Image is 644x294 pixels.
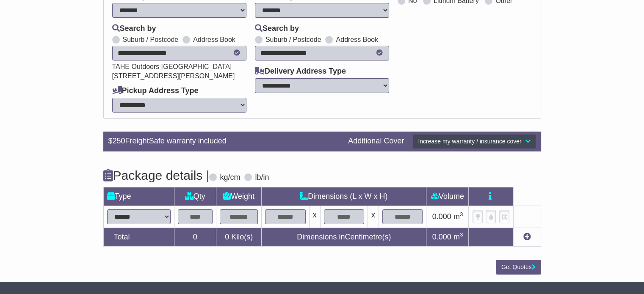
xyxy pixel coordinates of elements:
label: Address Book [336,36,378,44]
span: 0.000 [432,233,451,241]
label: kg/cm [220,173,240,182]
label: Search by [255,24,299,33]
td: Kilo(s) [216,228,262,246]
button: Get Quotes [496,260,541,275]
td: 0 [174,228,216,246]
sup: 3 [460,231,463,238]
label: Suburb / Postcode [265,36,321,44]
a: Add new item [523,233,531,241]
td: x [368,206,379,228]
label: Delivery Address Type [255,67,346,76]
label: Suburb / Postcode [123,36,179,44]
td: Weight [216,187,262,206]
span: 0 [225,233,229,241]
span: [STREET_ADDRESS][PERSON_NAME] [112,72,235,80]
span: m [453,233,463,241]
td: Qty [174,187,216,206]
label: Address Book [193,36,235,44]
span: 250 [113,137,125,145]
span: m [453,212,463,221]
div: Additional Cover [344,137,408,146]
span: 0.000 [432,212,451,221]
sup: 3 [460,211,463,217]
label: Pickup Address Type [112,86,199,96]
span: TAHE Outdoors [GEOGRAPHIC_DATA] [112,63,232,70]
td: Dimensions (L x W x H) [262,187,426,206]
h4: Package details | [103,168,210,182]
div: $ FreightSafe warranty included [104,137,344,146]
td: x [309,206,320,228]
span: Increase my warranty / insurance cover [418,138,521,145]
td: Dimensions in Centimetre(s) [262,228,426,246]
td: Type [103,187,174,206]
label: lb/in [255,173,269,182]
td: Total [103,228,174,246]
td: Volume [426,187,469,206]
button: Increase my warranty / insurance cover [412,134,536,149]
label: Search by [112,24,156,33]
